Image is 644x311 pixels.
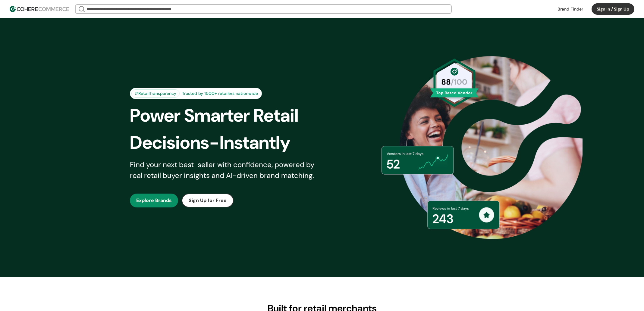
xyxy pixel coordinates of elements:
button: Sign Up for Free [182,194,234,207]
div: Find your next best-seller with confidence, powered by real retail buyer insights and AI-driven b... [130,159,322,181]
button: Explore Brands [130,194,178,207]
div: Decisions-Instantly [130,129,332,156]
button: Sign In / Sign Up [592,3,634,15]
div: #RetailTransparency [131,89,180,98]
div: Trusted by 1500+ retailers nationwide [180,90,260,97]
img: Cohere Logo [10,6,69,12]
div: Power Smarter Retail [130,102,332,129]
